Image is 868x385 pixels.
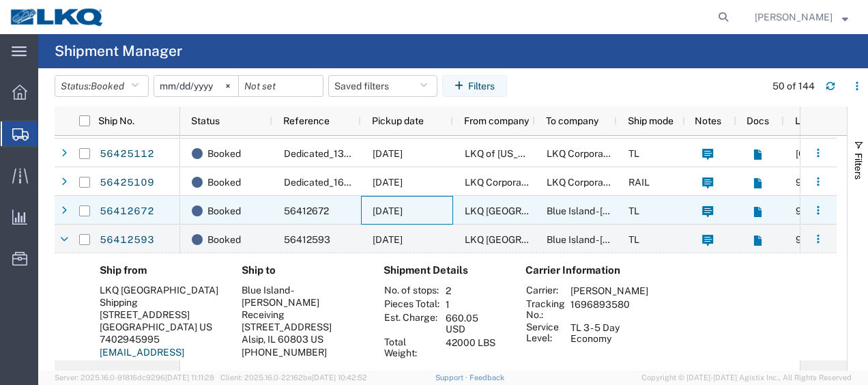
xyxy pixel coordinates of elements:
span: Ship mode [628,115,674,126]
h4: Shipment Manager [55,34,182,68]
div: 7402945995 [100,333,220,345]
span: Client: 2025.16.0-22162be [220,373,367,382]
span: 09/11/2025 [373,177,403,188]
span: 08/11/2025 [373,234,403,245]
span: 56412672 [284,205,329,216]
td: TL 3 - 5 Day Economy [566,321,653,345]
a: 56412672 [99,201,155,223]
span: [DATE] 11:11:28 [165,373,214,382]
span: LKQ Corporation [547,148,620,159]
span: Booked [207,139,241,168]
button: Filters [442,75,507,97]
button: Status:Booked [55,75,149,97]
th: Service Level: [525,321,566,345]
a: Feedback [469,373,504,382]
td: 138 LBS [441,359,504,373]
th: No. of stops: [384,284,441,298]
div: [PHONE_NUMBER] [242,346,362,358]
th: Pieces Total: [384,298,441,311]
a: Support [435,373,469,382]
td: 2 [441,284,504,298]
span: TL [628,148,639,159]
h4: Shipment Details [384,264,504,276]
span: Server: 2025.16.0-91816dc9296 [55,373,214,382]
th: Tracking No.: [525,298,566,321]
span: Dedicated_1635_1633_Eng Trans [284,177,433,188]
span: 08/11/2025 [373,205,403,216]
h4: Ship from [100,264,220,276]
span: TL [628,234,639,245]
div: Shipping [100,296,220,309]
div: LKQ [GEOGRAPHIC_DATA] [100,284,220,296]
td: 1696893580 [566,298,653,321]
a: 56425112 [99,143,155,165]
span: Notes [695,115,721,126]
span: To company [546,115,598,126]
span: Booked [207,168,241,197]
span: Docs [747,115,769,126]
span: LKQ Corporation [465,177,538,188]
span: Blue Island - Knopf [547,205,678,216]
th: Dim. Weight: [384,359,441,373]
h4: Carrier Information [525,264,635,276]
div: Alsip, IL 60803 US [242,333,362,345]
span: 09/11/2025 [373,148,403,159]
span: From company [464,115,529,126]
th: Est. Charge: [384,311,441,336]
a: 56412593 [99,229,155,251]
th: Carrier: [525,284,566,298]
div: 50 of 144 [772,79,815,94]
span: RAIL [628,177,650,188]
span: LKQ Newark OH [465,234,583,245]
div: Blue Island - [PERSON_NAME] [242,284,362,309]
th: Total Weight: [384,336,441,359]
span: LKQ Corporation [547,177,620,188]
span: 56412593 [284,234,330,245]
span: Booked [91,81,124,91]
input: Not set [154,76,238,96]
td: 660.05 USD [441,311,504,336]
button: Saved filters [328,75,437,97]
h4: Ship to [242,264,362,276]
span: Copyright © [DATE]-[DATE] Agistix Inc., All Rights Reserved [641,372,852,384]
a: 56425109 [99,172,155,194]
button: [PERSON_NAME] [754,9,849,25]
td: [PERSON_NAME] [566,284,653,298]
div: [STREET_ADDRESS] [242,321,362,333]
span: Filters [853,153,864,180]
span: TL [628,205,639,216]
span: Booked [207,197,241,225]
span: Ship No. [98,115,134,126]
div: [STREET_ADDRESS] [100,309,220,321]
img: logo [10,7,105,27]
span: Booked [207,225,241,254]
a: [EMAIL_ADDRESS][DOMAIN_NAME] [100,347,184,371]
span: Blue Island - Knopf [547,234,678,245]
span: [DATE] 10:42:52 [312,373,367,382]
span: LKQ Newark OH [465,205,583,216]
td: 42000 LBS [441,336,504,359]
span: Status [191,115,220,126]
div: [GEOGRAPHIC_DATA] US [100,321,220,333]
span: Dedicated_1340_1635_Eng Trans [284,148,433,159]
td: 1 [441,298,504,311]
span: LKQ of Indiana - Avon, In [465,148,588,159]
span: Robert Benette [755,10,833,25]
span: Pickup date [372,115,424,126]
span: Reference [283,115,330,126]
div: Receiving [242,309,362,321]
input: Not set [239,76,323,96]
span: Location [795,115,833,126]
